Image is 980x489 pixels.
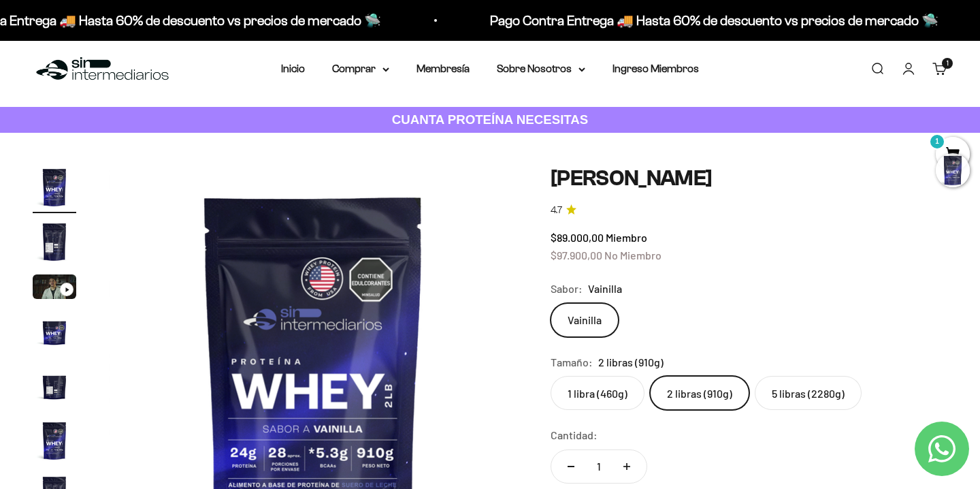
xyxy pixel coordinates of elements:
[551,249,602,262] span: $97.900,00
[33,220,76,268] button: Ir al artículo 2
[33,364,76,408] img: Proteína Whey - Vainilla
[598,353,664,371] span: 2 libras (910g)
[33,419,76,462] img: Proteína Whey - Vainilla
[606,231,647,244] span: Miembro
[281,63,305,74] a: Inicio
[33,310,76,353] img: Proteína Whey - Vainilla
[942,58,953,69] cart-count: 1
[33,364,76,412] button: Ir al artículo 5
[929,133,945,150] mark: 1
[33,165,76,213] button: Ir al artículo 1
[551,353,593,371] legend: Tamaño:
[551,203,947,218] a: 4.74.7 de 5.0 estrellas
[551,203,562,218] span: 4.7
[416,63,470,74] a: Membresía
[604,249,661,262] span: No Miembro
[33,220,76,264] img: Proteína Whey - Vainilla
[33,419,76,467] button: Ir al artículo 6
[932,61,947,76] a: 1
[551,280,583,298] legend: Sabor:
[392,112,589,127] strong: CUANTA PROTEÍNA NECESITAS
[588,280,622,298] span: Vainilla
[551,231,604,244] span: $89.000,00
[612,63,699,74] a: Ingreso Miembros
[490,10,938,31] p: Pago Contra Entrega 🚚 Hasta 60% de descuento vs precios de mercado 🛸
[607,450,647,483] button: Aumentar cantidad
[332,60,389,78] summary: Comprar
[936,148,970,163] a: 1
[551,165,947,191] h1: [PERSON_NAME]
[551,450,591,483] button: Reducir cantidad
[33,310,76,358] button: Ir al artículo 4
[33,165,76,209] img: Proteína Whey - Vainilla
[551,426,598,444] label: Cantidad:
[33,274,76,303] button: Ir al artículo 3
[497,60,585,78] summary: Sobre Nosotros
